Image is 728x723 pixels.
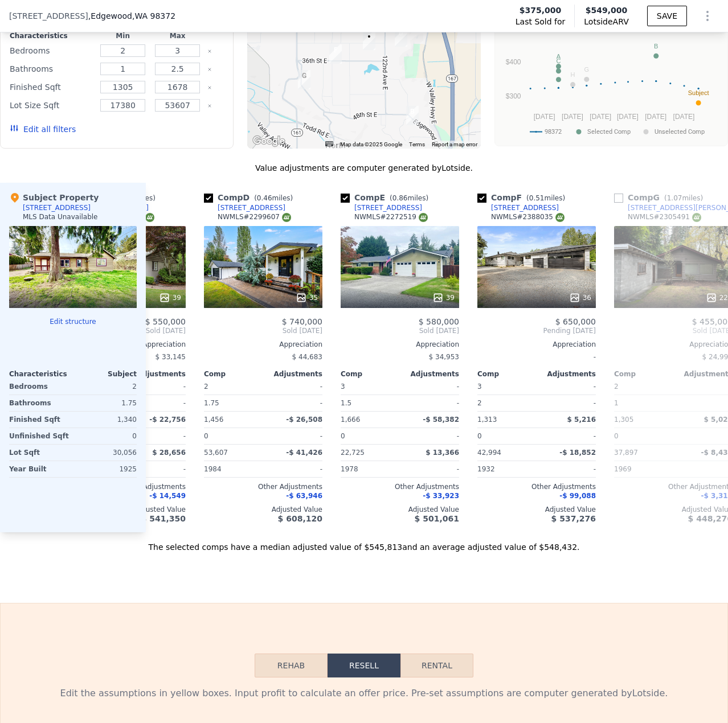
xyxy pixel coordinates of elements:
div: [STREET_ADDRESS] [354,203,422,212]
div: MLS Data Unavailable [23,212,98,221]
span: 2 [614,383,619,391]
div: 22 [706,292,728,303]
div: NWMLS # 2388035 [491,212,565,222]
button: Clear [207,104,212,108]
span: ( miles) [250,194,297,202]
div: Finished Sqft [9,412,71,428]
span: $ 537,276 [551,514,596,523]
img: NWMLS Logo [282,213,291,222]
div: Bathrooms [9,395,71,411]
div: 2 [477,395,534,411]
span: $ 740,000 [282,317,322,326]
span: -$ 58,382 [423,416,459,424]
span: , Edgewood [88,10,175,22]
div: - [539,428,596,444]
div: Adjusted Value [477,505,596,514]
div: Adjusted Value [341,505,459,514]
div: - [265,395,322,411]
text: $300 [506,92,521,100]
div: - [129,395,186,411]
span: -$ 33,923 [423,492,459,500]
div: Adjustments [400,369,459,379]
text: [DATE] [673,113,695,121]
span: ( miles) [385,194,433,202]
div: 39 [432,292,455,303]
div: NWMLS # 2272519 [354,212,428,222]
span: 0 [477,432,482,440]
div: - [129,379,186,395]
div: Lot Size Sqft [10,97,93,113]
div: 39 [159,292,181,303]
span: 1.07 [667,194,682,202]
div: Appreciation [477,340,596,349]
img: NWMLS Logo [145,213,154,222]
svg: A chart. [502,1,718,143]
div: Comp D [204,192,297,203]
span: $ 44,683 [292,353,322,361]
div: 1 [614,395,671,411]
div: 0 [75,428,137,444]
span: 2 [204,383,208,391]
div: - [265,428,322,444]
div: Comp F [477,192,570,203]
div: - [402,461,459,477]
span: 1,313 [477,416,497,424]
span: $ 501,061 [415,514,459,523]
button: SAVE [647,6,687,26]
span: Sold [DATE] [341,326,459,335]
text: B [654,43,658,50]
span: -$ 18,852 [559,449,596,457]
button: Show Options [696,5,719,27]
span: -$ 41,426 [286,449,322,457]
span: $ 608,120 [278,514,322,523]
span: Lotside ARV [584,16,628,27]
div: [STREET_ADDRESS] [23,203,91,212]
span: 0 [204,432,208,440]
div: - [539,461,596,477]
div: Appreciation [341,340,459,349]
span: , WA 98372 [132,11,175,20]
div: Subject Property [9,192,99,203]
div: Year Built [9,461,71,477]
span: 42,994 [477,449,501,457]
span: 3 [477,383,482,391]
div: Comp [341,369,400,379]
span: -$ 22,756 [149,416,186,424]
span: 0 [341,432,345,440]
span: 0.51 [529,194,545,202]
button: Clear [207,67,212,72]
text: [DATE] [645,113,666,121]
text: Unselected Comp [655,128,705,135]
div: - [539,379,596,395]
div: 1978 [341,461,398,477]
span: $ 34,953 [429,353,459,361]
div: 3302 119th Ave E [363,31,375,50]
div: 35 [296,292,318,303]
button: Rental [400,654,473,677]
span: 22,725 [341,449,365,457]
span: 0.86 [392,194,408,202]
span: Map data ©2025 Google [340,141,402,147]
text: H [571,71,575,78]
div: 1932 [477,461,534,477]
div: Characteristics [9,369,73,379]
text: E [557,66,561,73]
span: $ 550,000 [145,317,186,326]
span: ( miles) [522,194,570,202]
div: Subject [73,369,137,379]
div: Finished Sqft [10,79,93,95]
div: 36 [569,292,591,303]
span: 53,607 [204,449,228,457]
div: - [402,395,459,411]
a: Report a map error [432,141,477,147]
div: 4221 Chrisella Rd E [298,70,310,89]
div: Max [153,31,203,40]
div: 1.5 [341,395,398,411]
img: Google [250,134,288,149]
a: Open this area in Google Maps (opens a new window) [250,134,288,149]
div: Comp [477,369,537,379]
span: $549,000 [586,6,628,15]
span: -$ 63,946 [286,492,322,500]
a: [STREET_ADDRESS] [477,203,559,212]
